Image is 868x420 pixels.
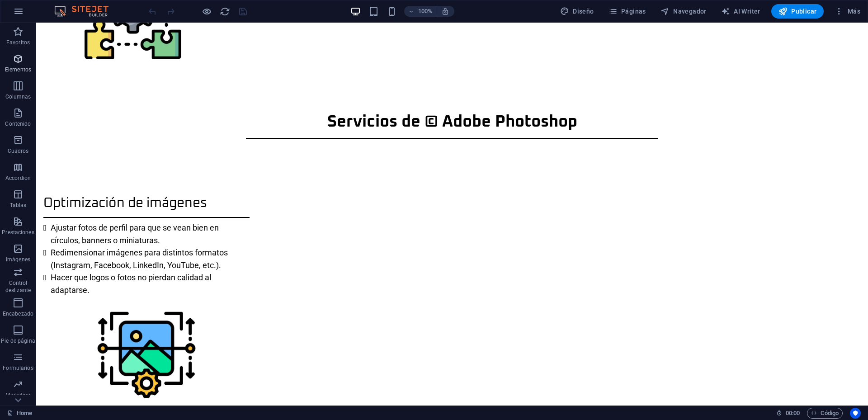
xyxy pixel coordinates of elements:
[721,7,760,16] span: AI Writer
[660,7,707,16] span: Navegador
[52,6,120,17] img: Editor Logo
[605,4,650,19] button: Páginas
[557,4,598,19] button: Diseño
[557,4,598,19] div: Diseño (Ctrl+Alt+Y)
[418,6,432,17] h6: 100%
[6,39,30,46] p: Favoritos
[1,337,35,344] p: Pie de página
[5,66,31,73] p: Elementos
[776,408,800,419] h6: Tiempo de la sesión
[5,120,31,127] p: Contenido
[3,364,33,372] p: Formularios
[811,408,839,419] span: Código
[835,7,860,16] span: Más
[657,4,710,19] button: Navegador
[560,7,594,16] span: Diseño
[8,147,29,155] p: Cuadros
[220,6,230,17] i: Volver a cargar página
[201,6,212,17] button: Haz clic para salir del modo de previsualización y seguir editando
[792,410,793,416] span: :
[7,408,32,419] a: Haz clic para cancelar la selección y doble clic para abrir páginas
[219,6,230,17] button: reload
[3,310,33,317] p: Encabezado
[441,7,449,15] i: Al redimensionar, ajustar el nivel de zoom automáticamente para ajustarse al dispositivo elegido.
[5,93,31,100] p: Columnas
[778,7,817,16] span: Publicar
[771,4,824,19] button: Publicar
[831,4,864,19] button: Más
[807,408,843,419] button: Código
[5,392,30,399] p: Marketing
[609,7,646,16] span: Páginas
[786,408,800,419] span: 00 00
[850,408,861,419] button: Usercentrics
[404,6,436,17] button: 100%
[10,202,27,209] p: Tablas
[5,175,31,182] p: Accordion
[6,256,30,263] p: Imágenes
[717,4,764,19] button: AI Writer
[2,229,34,236] p: Prestaciones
